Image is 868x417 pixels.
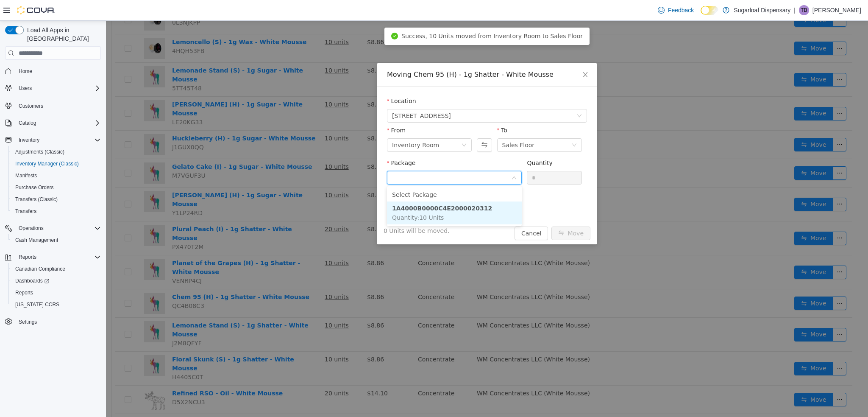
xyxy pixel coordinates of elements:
[286,184,386,191] strong: 1A4000B0000C4E2000020312
[15,208,36,215] span: Transfers
[15,184,54,191] span: Purchase Orders
[19,225,44,232] span: Operations
[15,252,40,262] button: Reports
[654,2,697,19] a: Feedback
[281,167,416,181] li: Select Package
[19,137,39,143] span: Inventory
[12,264,101,274] span: Canadian Compliance
[2,117,104,129] button: Catalog
[15,160,79,167] span: Inventory Manager (Classic)
[15,83,35,93] button: Users
[15,316,101,327] span: Settings
[8,205,104,217] button: Transfers
[15,100,101,111] span: Customers
[799,5,809,15] div: Trevor Bjerke
[15,66,36,76] a: Home
[12,159,101,169] span: Inventory Manager (Classic)
[812,5,861,15] p: [PERSON_NAME]
[396,118,429,131] div: Sales Floor
[24,26,101,43] span: Load All Apps in [GEOGRAPHIC_DATA]
[5,62,101,350] nav: Complex example
[15,223,101,233] span: Operations
[371,118,386,131] button: Swap
[15,289,33,296] span: Reports
[8,170,104,182] button: Manifests
[12,182,101,193] span: Purchase Orders
[2,99,104,112] button: Customers
[15,277,49,284] span: Dashboards
[2,134,104,146] button: Inventory
[8,299,104,311] button: [US_STATE] CCRS
[801,5,807,15] span: TB
[281,49,481,59] div: Moving Chem 95 (H) - 1g Shatter - White Mousse
[15,83,101,93] span: Users
[12,194,101,204] span: Transfers (Classic)
[734,5,790,15] p: Sugarloaf Dispensary
[409,206,442,219] button: Cancel
[19,85,32,92] span: Users
[12,235,101,245] span: Cash Management
[15,118,101,128] span: Catalog
[12,147,101,157] span: Adjustments (Classic)
[466,122,471,128] i: icon: down
[15,118,39,128] button: Catalog
[467,42,491,66] button: Close
[12,299,63,310] a: [US_STATE] CCRS
[286,89,345,101] span: 336 East Chestnut St
[281,77,310,84] label: Location
[2,316,104,328] button: Settings
[15,252,101,262] span: Reports
[2,82,104,94] button: Users
[421,151,476,163] input: Quantity
[2,222,104,234] button: Operations
[286,193,338,200] span: Quantity : 10 Units
[15,266,65,272] span: Canadian Compliance
[12,159,82,169] a: Inventory Manager (Classic)
[15,223,47,233] button: Operations
[8,234,104,246] button: Cash Management
[12,171,101,181] span: Manifests
[19,103,43,109] span: Customers
[445,206,484,219] button: icon: swapMove
[19,254,36,260] span: Reports
[15,317,40,327] a: Settings
[8,182,104,193] button: Purchase Orders
[12,182,57,193] a: Purchase Orders
[8,287,104,299] button: Reports
[12,276,101,286] span: Dashboards
[8,193,104,205] button: Transfers (Classic)
[17,6,55,14] img: Cova
[8,275,104,287] a: Dashboards
[12,264,69,274] a: Canadian Compliance
[668,6,694,14] span: Feedback
[12,288,36,298] a: Reports
[391,106,401,113] label: To
[19,319,37,325] span: Settings
[286,151,405,164] input: Package
[406,154,411,160] i: icon: down
[281,139,309,146] label: Package
[12,288,101,298] span: Reports
[15,172,37,179] span: Manifests
[12,206,40,216] a: Transfers
[421,139,447,146] label: Quantity
[701,6,718,15] input: Dark Mode
[15,135,101,145] span: Inventory
[2,251,104,263] button: Reports
[281,106,300,113] label: From
[12,276,53,286] a: Dashboards
[285,12,292,19] i: icon: check-circle
[8,263,104,275] button: Canadian Compliance
[15,135,43,145] button: Inventory
[356,122,361,128] i: icon: down
[12,171,40,181] a: Manifests
[12,206,101,216] span: Transfers
[12,147,68,157] a: Adjustments (Classic)
[471,92,476,98] i: icon: down
[12,299,101,310] span: Washington CCRS
[476,50,483,57] i: icon: close
[12,235,61,245] a: Cash Management
[8,158,104,170] button: Inventory Manager (Classic)
[19,68,32,75] span: Home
